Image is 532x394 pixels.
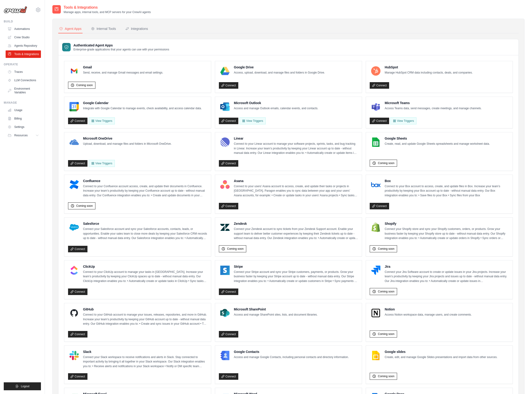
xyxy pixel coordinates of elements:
h4: Microsoft SharePoint [234,307,318,312]
a: Traces [6,68,41,76]
h4: Salesforce [83,221,207,226]
p: Access, upload, download, and manage files and folders in Google Drive. [234,70,325,75]
button: View Triggers [89,117,115,124]
img: GitHub Logo [69,308,79,318]
p: Manage HubSpot CRM data including contacts, deals, and companies. [385,70,473,75]
a: Connect [68,373,87,380]
span: Coming soon [378,290,394,293]
a: Connect [219,331,238,338]
button: Logout [4,382,41,390]
img: Zendesk Logo [220,223,230,232]
h4: Microsoft OneDrive [83,136,172,141]
h4: Google Calendar [83,101,202,105]
img: Microsoft SharePoint Logo [220,308,230,318]
span: Coming soon [378,374,394,378]
span: Coming soon [227,247,244,251]
h4: Jira [385,264,509,269]
div: Operate [4,63,41,66]
div: Internal Tools [91,26,116,31]
p: Send, receive, and manage Gmail messages and email settings. [83,70,163,75]
p: Connect to your ClickUp account to manage your tasks in [GEOGRAPHIC_DATA]. Increase your team’s p... [83,270,207,284]
p: Access Teams data, send messages, create meetings, and manage channels. [385,106,482,111]
button: Internal Tools [90,25,117,33]
div: Build [4,20,41,23]
a: Connect [219,82,238,89]
p: Connect to your GitHub account to manage your issues, releases, repositories, and more in GitHub.... [83,313,207,326]
p: Connect to your Linear account to manage your software projects, sprints, tasks, and bug tracking... [234,142,358,155]
img: Salesforce Logo [69,223,79,232]
p: Connect your Jira Software account to create or update issues in your Jira projects. Increase you... [385,270,509,284]
img: Notion Logo [371,308,380,318]
span: Coming soon [378,332,394,336]
img: Stripe Logo [220,266,230,275]
img: Shopify Logo [371,223,380,232]
a: Connect [370,203,389,209]
a: Connect [219,288,238,295]
a: Connect [68,118,87,124]
img: Gmail Logo [69,66,79,76]
h4: Microsoft Outlook [234,101,318,105]
div: Agent Apps [59,26,82,31]
img: Asana Logo [220,180,230,189]
img: Microsoft Outlook Logo [220,102,230,111]
span: Coming soon [76,204,93,208]
a: Connect [68,246,87,252]
h4: Asana [234,179,358,183]
h4: ClickUp [83,264,207,269]
h4: Notion [385,307,472,312]
: View Triggers [390,117,416,124]
a: Agents Repository [6,42,41,49]
a: Connect [219,118,238,124]
p: Connect to your Confluence account access, create, and update their documents in Confluence. Incr... [83,184,207,198]
a: Connect [68,331,87,338]
button: Resources [6,132,41,139]
img: Confluence Logo [69,180,79,189]
h4: Confluence [83,179,207,183]
span: Coming soon [378,161,394,165]
h4: Slack [83,349,207,354]
a: Settings [6,123,41,131]
div: Integrations [125,26,148,31]
img: Microsoft Teams Logo [371,102,380,111]
h4: Google Contacts [234,349,349,354]
p: Connect your Shopify store and sync your Shopify customers, orders, or products. Grow your busine... [385,227,509,241]
p: Manage apps, internal tools, and MCP servers for your CrewAI agents [64,10,151,14]
h4: Google Sheets [385,136,490,141]
a: Connect [370,118,389,124]
h4: Zendesk [234,221,358,226]
p: Connect your Slack workspace to receive notifications and alerts in Slack. Stay connected to impo... [83,355,207,369]
p: Connect to your users’ Asana account to access, create, and update their tasks or projects in [GE... [234,184,358,198]
img: Google Contacts Logo [220,351,230,360]
h4: Microsoft Teams [385,101,482,105]
a: Billing [6,115,41,122]
iframe: Chat Widget [509,372,532,394]
p: Enterprise-grade applications that your agents can use with your permissions [73,48,169,51]
h4: Box [385,179,509,183]
p: Create, read, and update Google Sheets spreadsheets and manage worksheet data. [385,142,490,146]
img: Google Drive Logo [220,66,230,76]
p: Access Notion workspace data, manage users, and create comments. [385,313,472,317]
a: Connect [68,288,87,295]
p: Upload, download, and manage files and folders in Microsoft OneDrive. [83,142,172,146]
h4: HubSpot [385,65,473,70]
p: Connect your Stripe account and sync your Stripe customers, payments, or products. Grow your busi... [234,270,358,284]
p: Access and manage SharePoint sites, lists, and document libraries. [234,313,318,317]
img: ClickUp Logo [69,266,79,275]
span: Logout [21,384,29,388]
img: Slack Logo [69,351,79,360]
img: Jira Logo [371,266,380,275]
img: Google slides Logo [371,351,380,360]
p: Create, edit, and manage Google Slides presentations and import data from other sources. [385,355,497,360]
: View Triggers [239,117,266,124]
span: Coming soon [76,83,93,87]
img: Box Logo [371,180,380,189]
img: HubSpot Logo [371,66,380,76]
h4: Google slides [385,349,497,354]
a: Automations [6,25,41,33]
span: Coming soon [378,247,394,251]
h3: Authenticated Agent Apps [73,43,169,48]
a: Environment Variables [6,85,41,96]
button: Agent Apps [58,25,83,33]
img: Linear Logo [220,137,230,147]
